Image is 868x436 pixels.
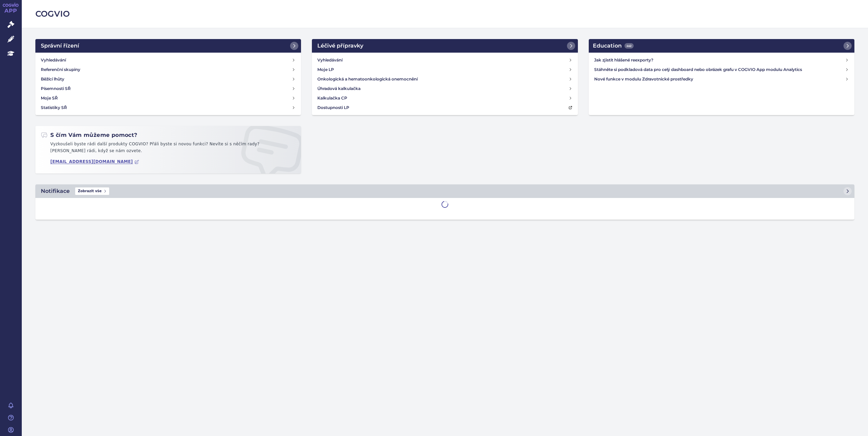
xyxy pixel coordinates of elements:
a: Stáhněte si podkladová data pro celý dashboard nebo obrázek grafu v COGVIO App modulu Analytics [591,65,852,74]
a: Běžící lhůty [38,74,298,84]
a: Vyhledávání [38,55,298,65]
a: [EMAIL_ADDRESS][DOMAIN_NAME] [50,159,139,164]
h4: Nové funkce v modulu Zdravotnické prostředky [594,76,845,83]
a: Jak zjistit hlášené reexporty? [591,55,852,65]
h4: Onkologická a hematoonkologická onemocnění [317,76,418,83]
h2: Správní řízení [41,42,79,50]
h4: Úhradová kalkulačka [317,85,361,92]
h4: Běžící lhůty [41,76,64,83]
h4: Stáhněte si podkladová data pro celý dashboard nebo obrázek grafu v COGVIO App modulu Analytics [594,66,845,73]
h2: S čím Vám můžeme pomoct? [41,131,137,139]
a: Nové funkce v modulu Zdravotnické prostředky [591,74,852,84]
a: Správní řízení [35,39,301,53]
p: Vyzkoušeli byste rádi další produkty COGVIO? Přáli byste si novou funkci? Nevíte si s něčím rady?... [41,141,296,157]
h2: Education [593,42,634,50]
h2: COGVIO [35,8,854,20]
h4: Moje LP [317,66,334,73]
h4: Referenční skupiny [41,66,80,73]
span: 442 [624,43,634,49]
h4: Statistiky SŘ [41,104,67,111]
a: Onkologická a hematoonkologická onemocnění [315,74,575,84]
h2: Léčivé přípravky [317,42,363,50]
a: Úhradová kalkulačka [315,84,575,93]
h4: Jak zjistit hlášené reexporty? [594,57,845,63]
h2: Notifikace [41,187,70,195]
a: Statistiky SŘ [38,103,298,112]
a: Dostupnosti LP [315,103,575,112]
a: NotifikaceZobrazit vše [35,184,854,198]
h4: Kalkulačka CP [317,95,347,102]
span: Zobrazit vše [75,187,109,195]
a: Vyhledávání [315,55,575,65]
a: Referenční skupiny [38,65,298,74]
a: Kalkulačka CP [315,93,575,103]
a: Education442 [589,39,854,53]
h4: Písemnosti SŘ [41,85,71,92]
h4: Vyhledávání [41,57,66,63]
a: Moje SŘ [38,93,298,103]
a: Léčivé přípravky [312,39,578,53]
h4: Moje SŘ [41,95,58,102]
a: Moje LP [315,65,575,74]
h4: Dostupnosti LP [317,104,349,111]
h4: Vyhledávání [317,57,343,63]
a: Písemnosti SŘ [38,84,298,93]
